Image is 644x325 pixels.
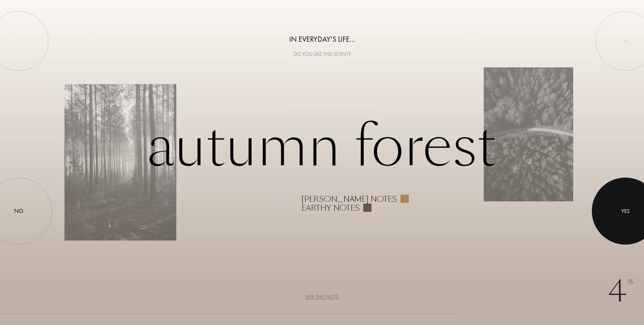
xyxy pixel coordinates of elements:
div: Skip this note [305,293,339,301]
img: left_onboard.svg [16,38,22,44]
span: /5 [627,278,633,287]
div: Earthy notes [302,204,360,213]
div: Yes [621,207,630,216]
div: Autumn forest [64,113,580,213]
div: No [14,207,23,216]
div: [PERSON_NAME] notes [302,195,397,204]
img: quit_onboard.svg [622,38,628,44]
div: 4 [608,269,633,314]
